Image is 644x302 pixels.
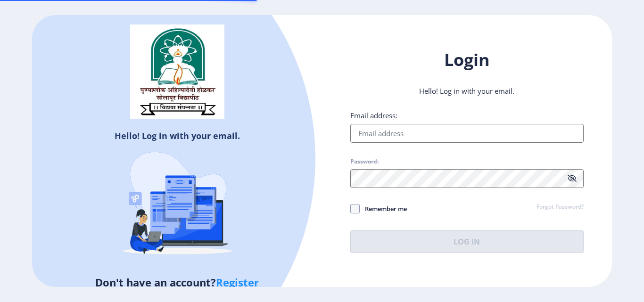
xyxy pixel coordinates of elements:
p: Hello! Log in with your email. [350,86,584,96]
label: Email address: [350,111,397,120]
img: solapur_logo.png [130,24,224,119]
label: Password: [350,158,379,165]
button: Log In [350,230,584,253]
a: Forgot Password? [537,203,584,212]
h1: Login [350,49,584,71]
input: Email address [350,124,584,143]
span: Remember me [360,203,407,214]
h5: Don't have an account? [39,275,315,290]
img: Recruitment%20Agencies%20(%20verification).svg [95,133,260,275]
a: Register [216,275,259,289]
